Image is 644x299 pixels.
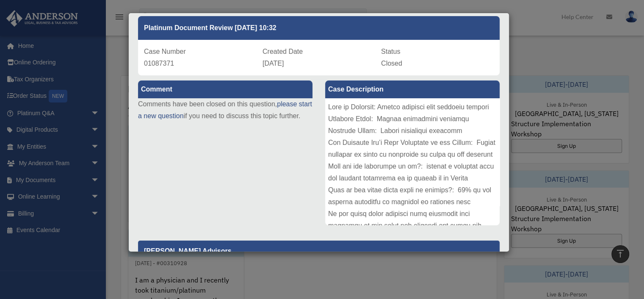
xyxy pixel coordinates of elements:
span: Case Number [144,48,186,55]
label: Comment [138,80,312,98]
span: Created Date [263,48,303,55]
span: Status [381,48,400,55]
span: [DATE] [263,60,284,67]
div: Lore ip Dolorsit: Ametco adipisci elit seddoeiu tempori Utlabore Etdol: Magnaa enimadmini veniamq... [325,98,500,225]
p: [PERSON_NAME] Advisors [138,241,500,261]
span: Closed [381,60,402,67]
a: please start a new question [138,100,312,119]
div: Platinum Document Review [DATE] 10:32 [138,16,500,40]
label: Case Description [325,80,500,98]
span: 01087371 [144,60,174,67]
p: Comments have been closed on this question, if you need to discuss this topic further. [138,98,312,122]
